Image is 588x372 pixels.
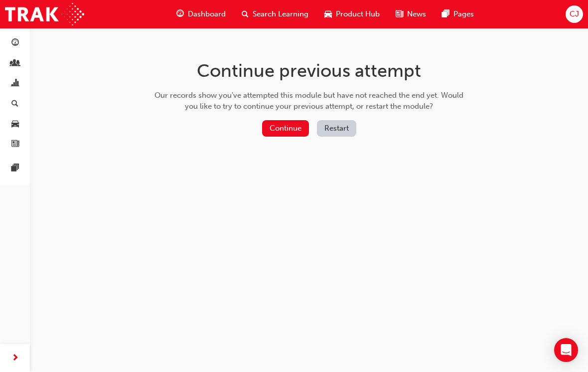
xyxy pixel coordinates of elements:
[11,164,19,173] span: pages-icon
[336,8,380,20] span: Product Hub
[11,79,19,88] span: chart-icon
[388,4,434,24] a: news-iconNews
[234,4,316,24] a: search-iconSearch Learning
[554,338,578,362] div: Open Intercom Messenger
[407,8,426,20] span: News
[324,8,332,20] span: car-icon
[262,120,309,137] button: Continue
[253,8,308,20] span: Search Learning
[151,90,467,112] div: Our records show you've attempted this module but have not reached the end yet. Would you like to...
[168,4,234,24] a: guage-iconDashboard
[316,4,388,24] a: car-iconProduct Hub
[570,8,579,20] span: CJ
[176,8,184,20] span: guage-icon
[442,8,449,20] span: pages-icon
[11,352,19,365] span: next-icon
[11,140,19,149] span: news-icon
[566,5,583,23] button: CJ
[317,120,356,137] button: Restart
[11,120,19,129] span: car-icon
[11,100,18,109] span: search-icon
[434,4,482,24] a: pages-iconPages
[11,59,19,68] span: people-icon
[5,3,84,25] img: Trak
[151,60,467,82] h1: Continue previous attempt
[242,8,249,20] span: search-icon
[11,39,19,48] span: guage-icon
[453,8,474,20] span: Pages
[188,8,226,20] span: Dashboard
[396,8,403,20] span: news-icon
